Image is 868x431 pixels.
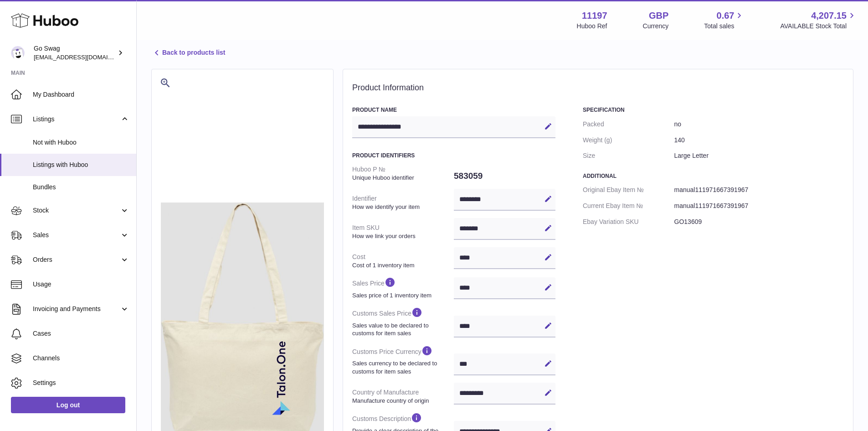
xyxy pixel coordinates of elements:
span: Invoicing and Payments [33,305,120,313]
dt: Item SKU [352,220,454,244]
dt: Customs Price Currency [352,341,454,379]
dt: Country of Manufacture [352,384,454,408]
h3: Product Identifiers [352,152,555,159]
span: My Dashboard [33,90,129,99]
a: Log out [11,397,125,413]
dt: Customs Sales Price [352,303,454,341]
strong: Unique Huboo identifier [352,174,452,182]
dd: 140 [674,132,844,148]
span: AVAILABLE Stock Total [780,22,857,31]
span: Bundles [33,183,129,192]
span: Cases [33,329,129,338]
strong: Manufacture country of origin [352,397,452,405]
strong: Cost of 1 inventory item [352,261,452,270]
dt: Weight (g) [583,132,674,148]
dt: Huboo P № [352,161,454,185]
strong: 11197 [582,10,607,22]
dt: Identifier [352,191,454,214]
span: Channels [33,354,129,363]
div: Currency [643,22,669,31]
span: Total sales [704,22,745,31]
strong: GBP [649,10,668,22]
div: Huboo Ref [577,22,607,31]
dd: manual111971667391967 [674,198,844,214]
dt: Ebay Variation SKU [583,214,674,230]
img: internalAdmin-11197@internal.huboo.com [11,46,25,60]
dt: Sales Price [352,273,454,303]
strong: Sales currency to be declared to customs for item sales [352,359,452,375]
dd: manual111971667391967 [674,182,844,198]
span: Settings [33,379,129,387]
h3: Product Name [352,106,555,114]
a: 4,207.15 AVAILABLE Stock Total [780,10,857,31]
dd: Large Letter [674,148,844,164]
h3: Specification [583,106,844,114]
span: 4,207.15 [811,10,847,22]
span: Sales [33,231,120,239]
strong: Sales value to be declared to customs for item sales [352,322,452,338]
dd: GO13609 [674,214,844,230]
span: [EMAIL_ADDRESS][DOMAIN_NAME] [34,53,134,61]
dt: Packed [583,116,674,132]
span: Orders [33,255,120,264]
dt: Current Ebay Item № [583,198,674,214]
span: Usage [33,280,129,289]
strong: How we link your orders [352,232,452,240]
strong: How we identify your item [352,203,452,211]
div: Go Swag [34,44,116,62]
dt: Cost [352,249,454,273]
span: Stock [33,206,120,215]
span: 0.67 [717,10,734,22]
dd: no [674,116,844,132]
a: Back to products list [151,47,225,58]
h2: Product Information [352,83,844,93]
span: Listings with Huboo [33,161,129,169]
dt: Size [583,148,674,164]
span: Listings [33,115,120,124]
dd: 583059 [454,166,555,186]
dt: Original Ebay Item № [583,182,674,198]
span: Not with Huboo [33,138,129,147]
strong: Sales price of 1 inventory item [352,291,452,300]
a: 0.67 Total sales [704,10,745,31]
h3: Additional [583,172,844,180]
